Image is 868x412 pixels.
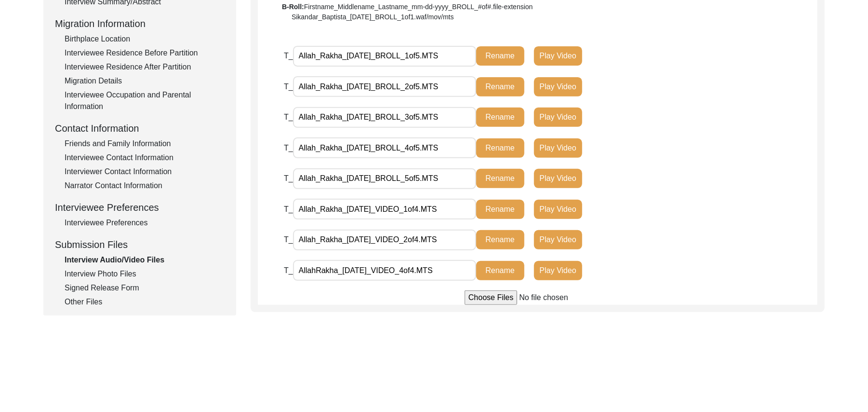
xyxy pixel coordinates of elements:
[55,16,225,31] div: Migration Information
[65,254,225,266] div: Interview Audio/Video Files
[65,89,225,112] div: Interviewee Occupation and Parental Information
[534,77,582,96] button: Play Video
[282,3,304,11] b: B-Roll:
[284,174,293,182] span: T_
[476,230,524,249] button: Rename
[65,217,225,229] div: Interviewee Preferences
[534,261,582,280] button: Play Video
[65,180,225,192] div: Narrator Contact Information
[534,108,582,127] button: Play Video
[65,282,225,294] div: Signed Release Form
[284,52,293,60] span: T_
[284,82,293,91] span: T_
[65,47,225,59] div: Interviewee Residence Before Partition
[476,77,524,96] button: Rename
[55,200,225,215] div: Interviewee Preferences
[476,261,524,280] button: Rename
[55,237,225,252] div: Submission Files
[284,266,293,275] span: T_
[476,108,524,127] button: Rename
[65,75,225,87] div: Migration Details
[476,138,524,158] button: Rename
[534,200,582,219] button: Play Video
[65,33,225,45] div: Birthplace Location
[476,169,524,188] button: Rename
[476,46,524,66] button: Rename
[476,200,524,219] button: Rename
[284,235,293,244] span: T_
[65,61,225,73] div: Interviewee Residence After Partition
[65,268,225,280] div: Interview Photo Files
[55,121,225,136] div: Contact Information
[284,205,293,213] span: T_
[284,113,293,121] span: T_
[284,144,293,152] span: T_
[65,138,225,150] div: Friends and Family Information
[65,166,225,178] div: Interviewer Contact Information
[534,230,582,249] button: Play Video
[534,46,582,66] button: Play Video
[65,152,225,164] div: Interviewee Contact Information
[65,296,225,308] div: Other Files
[534,138,582,158] button: Play Video
[534,169,582,188] button: Play Video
